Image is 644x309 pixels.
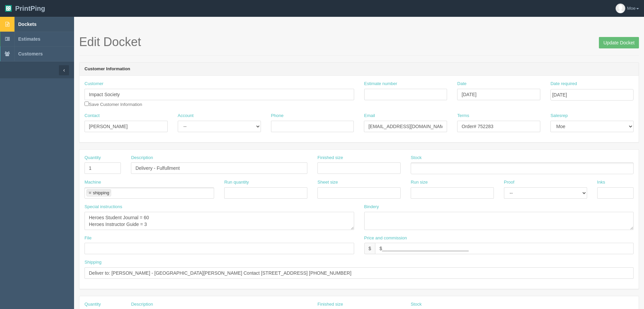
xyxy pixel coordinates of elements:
label: Customer [84,81,103,87]
span: Customers [18,51,43,56]
h1: Edit Docket [79,35,639,49]
label: Stock [411,301,422,308]
label: Date required [550,81,577,87]
label: Estimate number [364,81,397,87]
input: Enter customer name [84,89,354,100]
label: Salesrep [550,113,568,119]
span: Dockets [18,22,36,27]
label: Inks [597,179,605,186]
label: Sheet size [317,179,338,186]
label: Proof [504,179,514,186]
label: Bindery [364,204,379,210]
label: Phone [271,113,284,119]
label: Quantity [84,155,101,161]
label: File [84,235,92,241]
label: Description [131,301,153,308]
img: logo-3e63b451c926e2ac314895c53de4908e5d424f24456219fb08d385ab2e579770.png [5,5,12,12]
label: Shipping [84,259,102,266]
label: Run size [411,179,428,186]
label: Contact [84,113,100,119]
span: Estimates [18,36,40,42]
label: Terms [457,113,469,119]
label: Description [131,155,153,161]
label: Machine [84,179,101,186]
label: Finished size [317,155,343,161]
label: Run quantity [224,179,249,186]
label: Special instructions [84,204,122,210]
img: avatar_default-7531ab5dedf162e01f1e0bb0964e6a185e93c5c22dfe317fb01d7f8cd2b1632c.jpg [616,4,625,13]
label: Account [178,113,194,119]
label: Stock [411,155,422,161]
label: Email [364,113,375,119]
header: Customer Information [79,63,639,76]
div: $ [364,243,375,254]
input: Update Docket [599,37,639,48]
label: Date [457,81,466,87]
div: shipping [93,191,109,195]
label: Quantity [84,301,101,308]
label: Finished size [317,301,343,308]
textarea: Heroes Student Journal = 60 Heroes Instructor Guide = 3 [84,212,354,230]
label: Price and commission [364,235,407,241]
div: Save Customer Information [84,81,354,108]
